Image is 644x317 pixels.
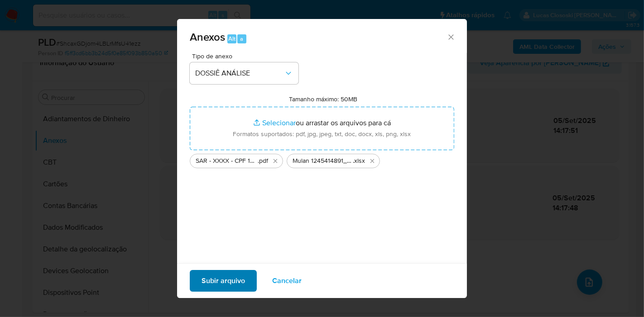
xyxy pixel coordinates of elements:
[202,271,245,291] span: Subir arquivo
[228,34,235,43] span: Alt
[289,95,358,103] label: Tamanho máximo: 50MB
[270,156,281,166] button: Excluir SAR - XXXX - CPF 10077220536 - TALITA ROSA DA SILVA.pdf
[196,156,258,166] span: SAR - XXXX - CPF 10077220536 - [PERSON_NAME]
[195,69,284,78] span: DOSSIÊ ANÁLISE
[190,62,298,84] button: DOSSIÊ ANÁLISE
[190,29,225,45] span: Anexos
[260,270,313,292] button: Cancelar
[190,270,257,292] button: Subir arquivo
[367,156,378,166] button: Excluir Mulan 1245414891_2025_09_05_07_52_28.xlsx
[353,156,365,166] span: .xlsx
[272,271,302,291] span: Cancelar
[293,156,353,166] span: Mulan 1245414891_2025_09_05_07_52_28
[240,34,243,43] span: a
[190,150,454,168] ul: Arquivos selecionados
[447,33,455,41] button: Fechar
[192,53,301,59] span: Tipo de anexo
[258,156,268,166] span: .pdf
